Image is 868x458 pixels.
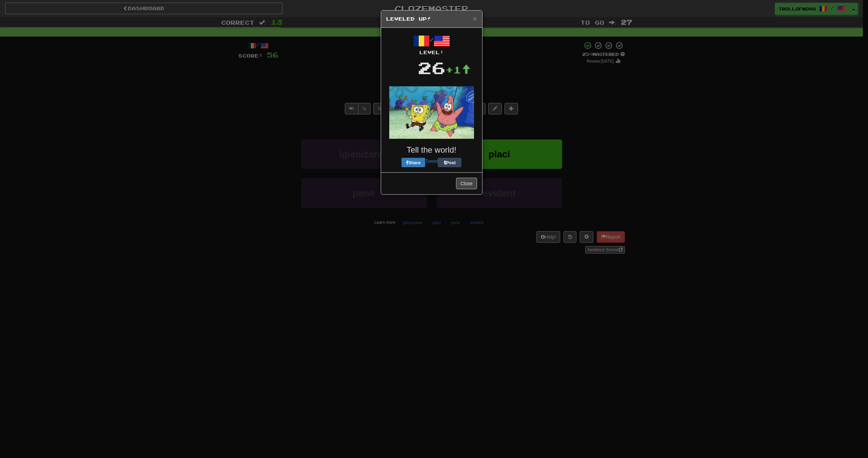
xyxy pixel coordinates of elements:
button: Close [456,178,477,189]
span: × [473,15,477,22]
div: 26 [418,56,446,80]
h3: Tell the world! [386,146,477,154]
div: +1 [446,63,471,77]
div: / [386,33,477,56]
div: Level: [386,49,477,56]
button: Share [401,158,425,167]
img: spongebob-53e4afb176f15ec50bbd25504a55505dc7932d5912ae3779acb110eb58d89fe3.gif [389,86,474,139]
button: Close [473,15,477,22]
button: Post [438,158,461,167]
a: Tweet [425,158,438,164]
h5: Leveled Up! [386,16,477,22]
